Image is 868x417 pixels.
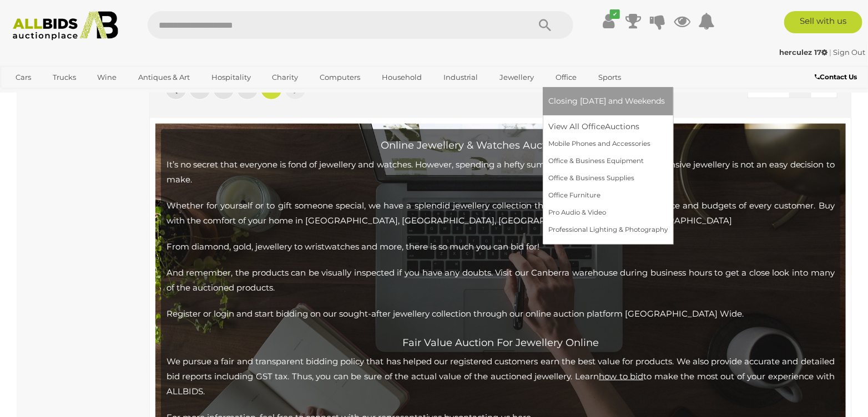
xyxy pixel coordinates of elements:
[548,68,584,87] a: Office
[779,48,827,57] strong: herculez 17
[131,68,197,87] a: Antiques & Art
[90,68,124,87] a: Wine
[166,306,835,321] p: Register or login and start bidding on our sought-after jewellery collection through our online a...
[784,11,862,33] a: Sell with us
[599,371,643,382] a: how to bid
[265,68,306,87] a: Charity
[46,68,83,87] a: Trucks
[312,68,367,87] a: Computers
[833,48,865,57] a: Sign Out
[7,11,124,40] img: Allbids.com.au
[221,84,226,94] span: 2
[610,9,620,19] i: ✔
[436,68,486,87] a: Industrial
[755,85,763,94] span: 10
[199,84,201,94] span: 1
[775,85,783,94] span: 25
[166,239,835,254] p: From diamond, gold, jewellery to wristwatches and more, there is so much you can bid for!
[829,48,831,57] span: |
[815,71,860,83] a: Contact Us
[269,84,274,94] span: 4
[600,11,617,31] a: ✔
[166,198,835,228] p: Whether for yourself or to gift someone special, we have a splendid jewellery collection that fit...
[166,332,835,349] h2: Fair Value Auction For Jewellery Online
[779,48,829,57] a: herculez 17
[166,157,835,187] p: It’s no secret that everyone is fond of jewellery and watches. However, spending a hefty sum of m...
[166,265,835,295] p: And remember, the products can be visually inspected if you have any doubts. Visit our Canberra w...
[375,68,429,87] a: Household
[492,68,541,87] a: Jewellery
[245,84,250,94] span: 3
[8,87,102,105] a: [GEOGRAPHIC_DATA]
[591,68,628,87] a: Sports
[204,68,258,87] a: Hospitality
[8,68,38,87] a: Cars
[166,140,835,151] h2: Online Jewellery & Watches Auctions Simplified
[518,11,573,39] button: Search
[796,85,805,94] span: 50
[815,73,857,81] b: Contact Us
[166,354,835,399] p: We pursue a fair and transparent bidding policy that has helped our registered customers earn the...
[817,85,830,94] span: 100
